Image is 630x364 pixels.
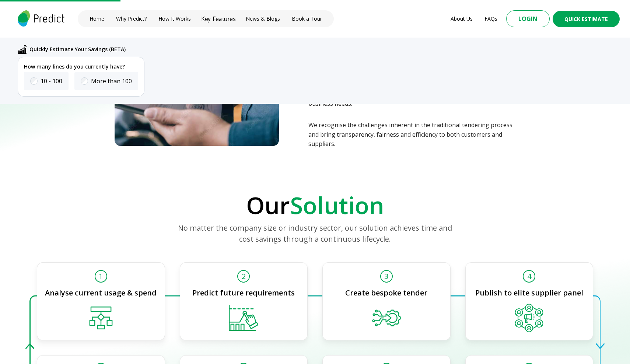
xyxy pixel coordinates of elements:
[16,10,66,27] img: logo
[25,192,605,218] p: Our
[514,303,544,333] img: solution-card
[18,45,27,54] img: abc
[372,303,401,333] img: solution-card
[246,15,280,22] a: News & Blogs
[290,189,384,221] span: Solution
[380,270,393,283] span: 3
[24,63,138,70] p: How many lines do you currently have?
[86,303,116,333] img: solution-card
[308,120,515,149] p: We recognise the challenges inherent in the traditional tendering process and bring transparency,...
[484,15,497,22] a: FAQs
[553,11,620,27] button: Quick Estimate
[451,15,473,22] a: About Us
[45,288,157,297] p: Analyse current usage & spend
[292,15,322,22] a: Book a Tour
[90,15,104,22] a: Home
[345,288,427,297] p: Create bespoke tender
[158,15,191,22] a: How It Works
[523,270,535,283] span: 4
[41,77,62,85] label: 10 - 100
[192,288,295,297] p: Predict future requirements
[201,15,236,23] a: Key Features
[91,77,132,85] label: More than 100
[95,270,107,283] span: 1
[116,15,147,22] a: Why Predict?
[506,10,550,27] button: Login
[29,45,126,53] p: Quickly Estimate Your Savings (BETA)
[229,303,258,333] img: solution-card
[475,288,583,297] p: Publish to elite supplier panel
[170,223,460,245] p: No matter the company size or industry sector, our solution achieves time and cost savings throug...
[237,270,250,283] span: 2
